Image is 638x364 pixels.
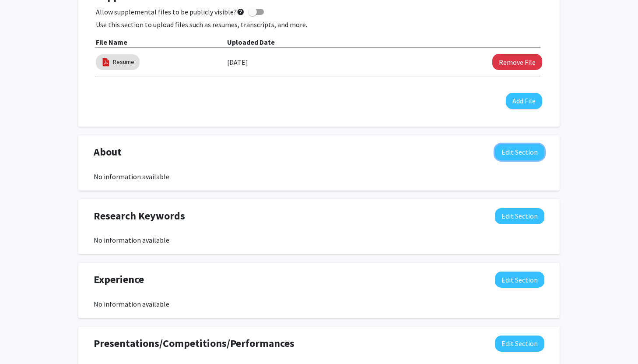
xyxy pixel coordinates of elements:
button: Edit About [495,144,544,160]
span: Experience [94,272,144,287]
b: Uploaded Date [227,38,275,46]
iframe: Chat [7,325,37,357]
p: Use this section to upload files such as resumes, transcripts, and more. [96,19,542,30]
span: About [94,144,122,160]
span: Research Keywords [94,208,185,224]
div: No information available [94,171,544,182]
span: Presentations/Competitions/Performances [94,336,294,351]
div: No information available [94,299,544,309]
a: Resume [113,57,134,67]
button: Edit Experience [495,272,544,288]
div: No information available [94,235,544,245]
button: Edit Presentations/Competitions/Performances [495,336,544,352]
button: Add File [506,93,542,109]
span: Allow supplemental files to be publicly visible? [96,7,245,17]
label: [DATE] [227,55,248,70]
b: File Name [96,38,127,46]
img: pdf_icon.png [101,57,111,67]
button: Remove Resume File [492,54,542,70]
mat-icon: help [237,7,245,17]
button: Edit Research Keywords [495,208,544,224]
